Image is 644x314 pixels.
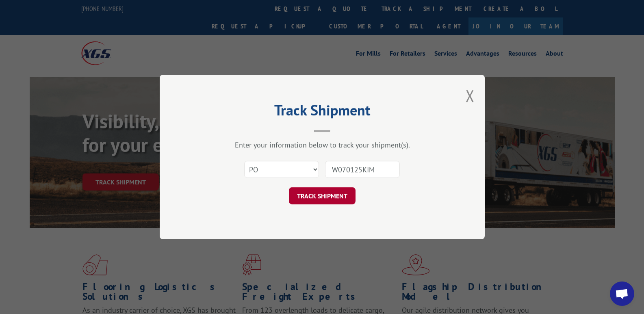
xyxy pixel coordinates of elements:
[200,140,444,149] div: Enter your information below to track your shipment(s).
[200,104,444,120] h2: Track Shipment
[610,282,634,306] div: Open chat
[466,85,475,106] button: Close modal
[325,161,400,178] input: Number(s)
[289,187,356,204] button: TRACK SHIPMENT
